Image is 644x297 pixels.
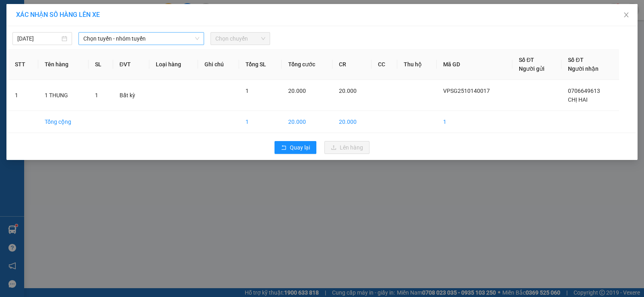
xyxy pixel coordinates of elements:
[332,49,372,80] th: CR
[623,12,630,18] span: close
[239,49,282,80] th: Tổng SL
[443,88,490,94] span: VPSG2510140017
[113,80,149,111] td: Bất kỳ
[38,80,89,111] td: 1 THUNG
[437,111,513,133] td: 1
[282,111,332,133] td: 20.000
[38,49,89,80] th: Tên hàng
[372,49,397,80] th: CC
[324,141,369,154] button: uploadLên hàng
[8,80,38,111] td: 1
[568,96,588,103] span: CHỊ HAI
[17,34,60,43] input: 14/10/2025
[568,57,583,63] span: Số ĐT
[246,88,249,94] span: 1
[149,49,198,80] th: Loại hàng
[198,49,239,80] th: Ghi chú
[113,49,149,80] th: ĐVT
[290,143,310,152] span: Quay lại
[519,57,534,63] span: Số ĐT
[89,49,113,80] th: SL
[195,36,200,41] span: down
[8,49,38,80] th: STT
[95,92,98,98] span: 1
[437,49,513,80] th: Mã GD
[83,33,199,45] span: Chọn tuyến - nhóm tuyến
[397,49,437,80] th: Thu hộ
[568,88,600,94] span: 0706649613
[215,33,265,45] span: Chọn chuyến
[281,145,287,151] span: rollback
[288,88,306,94] span: 20.000
[38,111,89,133] td: Tổng cộng
[239,111,282,133] td: 1
[519,66,545,72] span: Người gửi
[16,11,100,18] span: XÁC NHẬN SỐ HÀNG LÊN XE
[282,49,332,80] th: Tổng cước
[615,4,638,27] button: Close
[332,111,372,133] td: 20.000
[339,88,357,94] span: 20.000
[568,66,599,72] span: Người nhận
[275,141,316,154] button: rollbackQuay lại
